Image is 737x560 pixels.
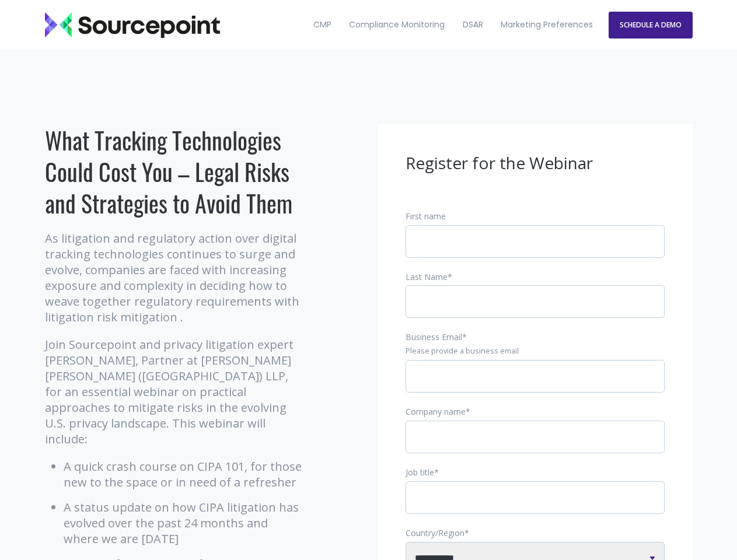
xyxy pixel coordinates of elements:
[45,12,220,38] img: Sourcepoint_logo_black_transparent (2)-2
[609,12,693,38] a: SCHEDULE A DEMO
[45,337,305,447] p: Join Sourcepoint and privacy litigation expert [PERSON_NAME], Partner at [PERSON_NAME] [PERSON_NA...
[406,527,464,538] span: Country/Region
[406,467,434,478] span: Job title
[406,152,665,174] h3: Register for the Webinar
[406,346,665,356] legend: Please provide a business email
[406,331,462,342] span: Business Email
[406,406,466,417] span: Company name
[45,124,305,219] h1: What Tracking Technologies Could Cost You – Legal Risks and Strategies to Avoid Them
[64,459,305,490] li: A quick crash course on CIPA 101, for those new to the space or in need of a refresher
[64,499,305,547] li: A status update on how CIPA litigation has evolved over the past 24 months and where we are [DATE]
[406,271,448,282] span: Last Name
[45,230,305,325] p: As litigation and regulatory action over digital tracking technologies continues to surge and evo...
[406,211,446,222] span: First name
